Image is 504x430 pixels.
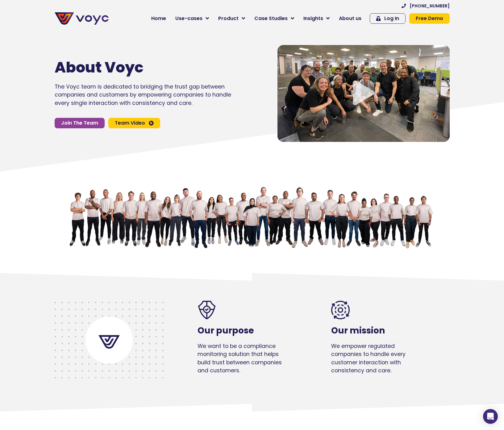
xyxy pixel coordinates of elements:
a: Join The Team [55,118,105,128]
h2: Our mission [331,325,422,336]
a: Home [147,12,171,25]
img: consistency [331,301,350,319]
div: Open Intercom Messenger [483,409,498,424]
span: Log In [384,16,399,21]
p: We empower regulated companies to handle every customer interaction with consistency and care. [331,342,422,375]
p: We want to be a compliance monitoring solution that helps build trust between companies and custo... [198,342,288,375]
a: Team Video [108,118,160,128]
a: Product [214,12,250,25]
div: Video play button [351,81,376,106]
span: [PHONE_NUMBER] [410,4,450,8]
a: Log In [370,13,406,24]
span: Join The Team [61,121,98,126]
h2: Our purpose [198,325,288,336]
a: Free Demo [409,13,450,24]
span: Team Video [115,121,145,126]
h1: About Voyc [55,59,213,76]
a: Use-cases [171,12,214,25]
a: About us [334,12,366,25]
a: Insights [299,12,334,25]
span: Product [218,15,239,22]
img: voyc-full-logo [55,12,109,25]
p: The Voyc team is dedicated to bridging the trust gap between companies and customers by empowerin... [55,83,231,107]
a: [PHONE_NUMBER] [402,4,450,8]
span: About us [339,15,361,22]
img: voyc-logo-mark-03 [55,302,164,378]
span: Home [151,15,166,22]
a: Case Studies [250,12,299,25]
img: trusted [198,301,216,319]
span: Case Studies [254,15,288,22]
span: Insights [303,15,323,22]
span: Free Demo [416,16,443,21]
span: Use-cases [175,15,202,22]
